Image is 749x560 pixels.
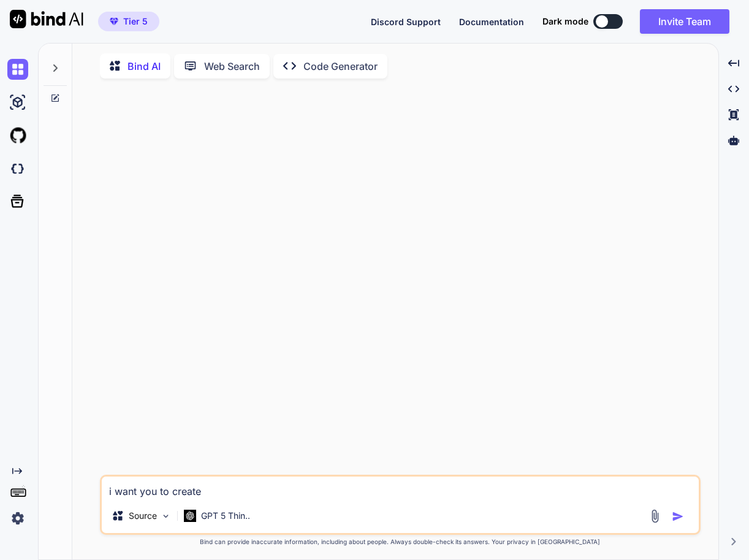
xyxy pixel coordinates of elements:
button: Invite Team [640,9,729,34]
img: Bind AI [10,10,83,28]
textarea: i want you to create [102,477,699,499]
span: Discord Support [371,17,441,27]
img: chat [7,59,28,80]
span: Tier 5 [123,15,148,28]
p: Bind AI [127,59,161,74]
button: Discord Support [371,15,441,28]
p: Code Generator [303,59,378,74]
p: GPT 5 Thin.. [201,510,250,522]
p: Source [129,510,157,522]
img: premium [110,18,118,25]
img: settings [7,508,28,529]
img: attachment [648,509,662,523]
img: icon [672,510,684,523]
img: GPT 5 Thinking High [184,510,196,521]
img: ai-studio [7,92,28,113]
img: githubLight [7,125,28,146]
button: premiumTier 5 [98,12,159,31]
img: Pick Models [161,511,171,521]
span: Dark mode [542,15,588,28]
img: darkCloudIdeIcon [7,158,28,179]
p: Bind can provide inaccurate information, including about people. Always double-check its answers.... [100,537,701,547]
span: Documentation [459,17,524,27]
p: Web Search [204,59,260,74]
button: Documentation [459,15,524,28]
